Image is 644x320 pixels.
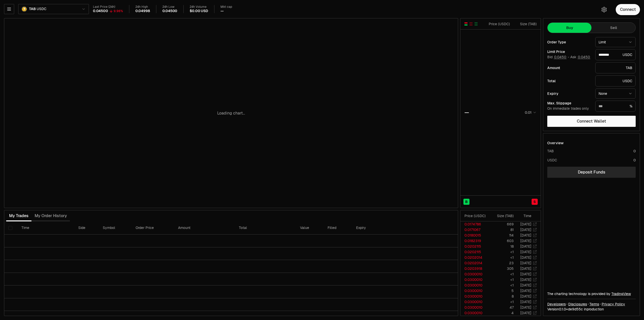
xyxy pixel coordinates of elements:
[460,305,490,310] td: 0.0300010
[568,307,583,311] span: de9d55ce17949e008fb62f719d96d919b3f33879
[520,227,531,232] time: [DATE]
[520,288,531,293] time: [DATE]
[547,55,569,60] span: Bid -
[547,66,591,70] div: Amount
[547,92,591,95] div: Expiry
[490,266,514,271] td: 305
[352,221,407,235] th: Expiry
[474,22,478,26] button: Show Buy Orders Only
[520,244,531,249] time: [DATE]
[591,23,635,33] button: Sell
[595,101,636,112] div: %
[520,239,531,243] time: [DATE]
[547,291,636,296] div: The charting technology is provided by
[114,9,123,13] div: 9.96%
[514,21,537,26] div: Size ( TAB )
[595,49,636,60] div: USDC
[490,244,514,249] td: 18
[296,221,324,235] th: Value
[518,213,531,218] div: Time
[469,22,473,26] button: Show Sell Orders Only
[487,21,510,26] div: Price ( USDC )
[132,221,174,235] th: Order Price
[490,294,514,299] td: 8
[99,221,132,235] th: Symbol
[235,221,296,235] th: Total
[547,149,554,154] div: TAB
[220,9,224,13] div: —
[93,9,108,13] div: 0.04500
[490,310,514,316] td: 4
[490,221,514,227] td: 669
[547,307,636,312] div: Version 0.1.0 + in production
[577,55,590,59] button: 0.0450
[6,211,32,221] button: My Trades
[547,302,566,307] a: Developers
[520,222,531,226] time: [DATE]
[547,40,591,44] div: Order Type
[135,9,150,13] div: 0.04998
[523,109,537,115] button: 0.01
[633,158,636,163] div: 0
[570,55,590,60] span: Ask
[460,255,490,260] td: 0.0202014
[520,283,531,287] time: [DATE]
[190,5,208,9] div: 24h Volume
[547,140,564,146] div: Overview
[29,7,36,11] span: TAB
[520,261,531,265] time: [DATE]
[74,221,99,235] th: Side
[460,277,490,282] td: 0.0300010
[460,238,490,244] td: 0.0182319
[464,213,489,218] div: Price ( USDC )
[547,101,591,105] div: Max. Slippage
[589,302,599,307] a: Terms
[8,226,12,230] button: Select all
[602,302,625,307] a: Privacy Policy
[490,299,514,305] td: <1
[595,37,636,47] button: Limit
[520,300,531,304] time: [DATE]
[460,282,490,288] td: 0.0300010
[460,294,490,299] td: 0.0300010
[595,62,636,73] div: TAB
[611,292,631,296] a: TradingView
[190,9,208,13] div: $0.00 USD
[490,288,514,294] td: 5
[490,282,514,288] td: <1
[460,249,490,255] td: 0.0202115
[162,5,178,9] div: 24h Low
[520,255,531,260] time: [DATE]
[460,227,490,232] td: 0.0171067
[554,55,567,59] button: 0.0450
[460,221,490,227] td: 0.0174786
[616,4,640,15] button: Connect
[494,213,514,218] div: Size ( TAB )
[32,211,70,221] button: My Order History
[568,302,587,307] a: Disclosures
[520,272,531,276] time: [DATE]
[490,260,514,266] td: 23
[460,232,490,238] td: 0.0180015
[548,23,591,33] button: Buy
[547,167,636,178] a: Deposit Funds
[595,89,636,99] button: None
[460,244,490,249] td: 0.0202115
[490,305,514,310] td: 47
[460,271,490,277] td: 0.0300010
[217,110,245,116] p: Loading chart...
[22,7,27,11] img: TAB Logo
[520,311,531,315] time: [DATE]
[520,294,531,299] time: [DATE]
[547,158,557,163] div: USDC
[533,199,536,204] span: S
[93,5,123,9] div: Last Price (24h)
[520,277,531,282] time: [DATE]
[490,271,514,277] td: <1
[520,250,531,254] time: [DATE]
[520,305,531,310] time: [DATE]
[633,149,636,154] div: 0
[547,116,636,127] button: Connect Wallet
[460,288,490,294] td: 0.0300010
[547,79,591,83] div: Total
